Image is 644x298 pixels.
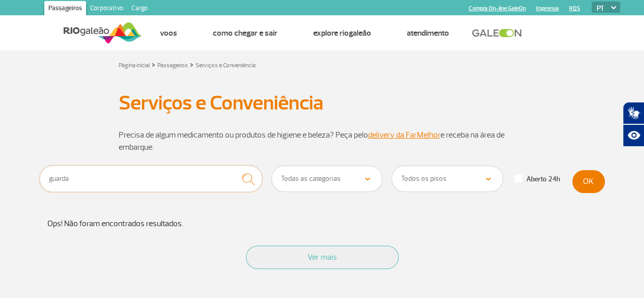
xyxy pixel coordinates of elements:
[152,59,155,70] a: >
[40,218,605,230] p: Ops! Não foram encontrados resultados.
[86,1,127,17] a: Corporativo
[313,28,371,38] a: Explore RIOgaleão
[119,94,526,112] h1: Serviços e Conveniência
[160,28,177,38] a: Voos
[190,59,193,70] a: >
[119,129,526,153] p: Precisa de algum medicamento ou produtos de higiene e beleza? Peça pelo e receba na área de embar...
[569,5,580,12] a: RQS
[536,5,558,12] a: Imprensa
[572,170,605,193] button: OK
[515,175,560,184] label: Aberto 24h
[44,1,86,17] a: Passageiros
[368,130,440,140] a: delivery da FarMelhor
[246,246,399,269] button: Ver mais
[40,166,263,192] input: Digite o que procura
[623,102,644,147] div: Plugin de acessibilidade da Hand Talk.
[195,62,256,69] a: Serviços e Conveniência
[407,28,449,38] a: Atendimento
[119,62,150,69] a: Página inicial
[213,28,277,38] a: Como chegar e sair
[623,124,644,147] button: Abrir recursos assistivos.
[157,62,188,69] a: Passageiros
[127,1,152,17] a: Cargo
[468,5,525,12] a: Compra On-line GaleOn
[623,102,644,124] button: Abrir tradutor de língua de sinais.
